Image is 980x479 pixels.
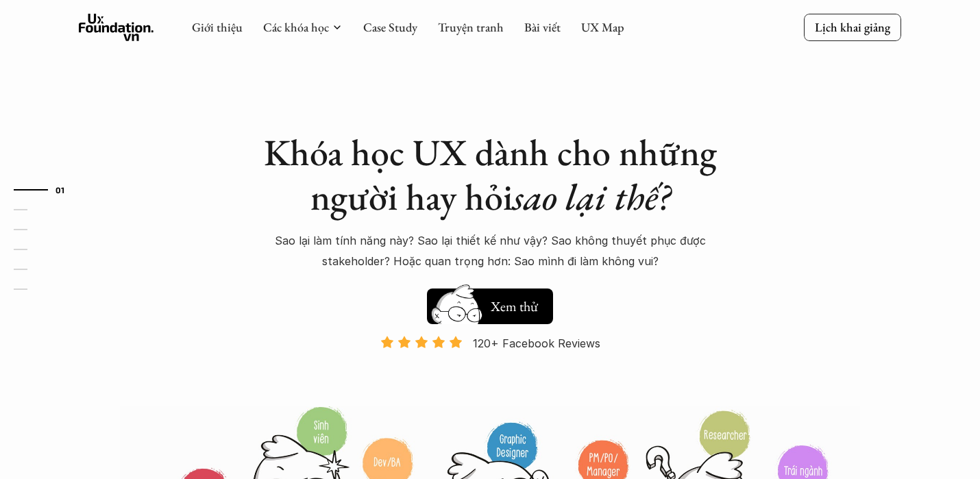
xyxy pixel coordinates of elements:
a: 01 [14,182,79,198]
a: Giới thiệu [192,19,243,35]
a: 120+ Facebook Reviews [368,335,612,404]
a: Bài viết [524,19,561,35]
p: 120+ Facebook Reviews [473,333,600,354]
em: sao lại thế? [513,173,670,221]
a: Các khóa học [263,19,329,35]
a: Truyện tranh [438,19,504,35]
strong: 01 [56,185,65,195]
p: Sao lại làm tính năng này? Sao lại thiết kế như vậy? Sao không thuyết phục được stakeholder? Hoặc... [250,230,730,272]
p: Lịch khai giảng [815,19,890,35]
h5: Xem thử [489,297,539,316]
a: Case Study [363,19,417,35]
a: Xem thử [427,282,553,324]
a: UX Map [581,19,624,35]
h1: Khóa học UX dành cho những người hay hỏi [250,130,730,219]
a: Lịch khai giảng [804,14,901,40]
